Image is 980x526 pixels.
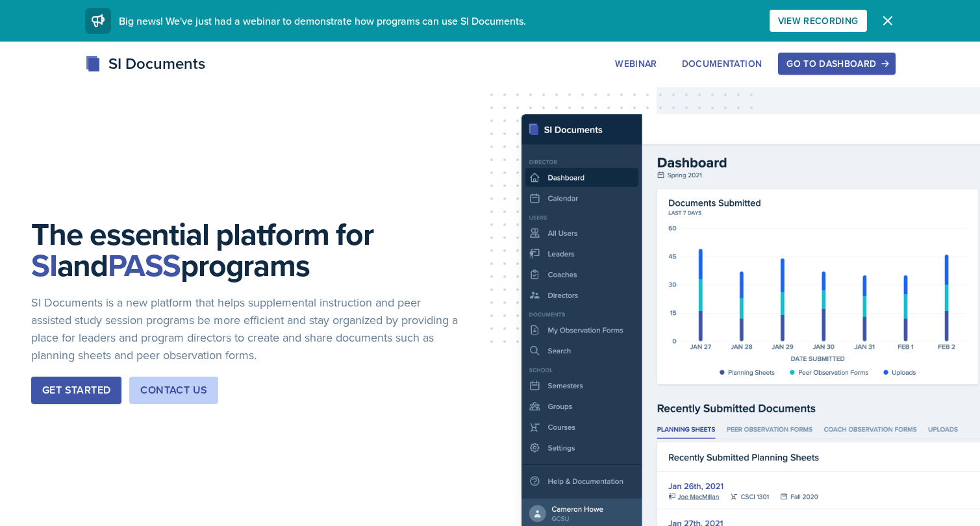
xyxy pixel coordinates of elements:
[770,10,867,32] button: View Recording
[42,382,110,398] div: Get Started
[31,377,121,404] button: Get Started
[607,53,665,75] button: Webinar
[85,52,205,75] div: SI Documents
[140,382,207,398] div: Contact Us
[786,58,886,69] div: Go to Dashboard
[129,377,218,404] button: Contact Us
[778,53,895,75] button: Go to Dashboard
[778,16,859,26] div: View Recording
[682,58,762,69] div: Documentation
[673,53,771,75] button: Documentation
[119,14,526,28] span: Big news! We've just had a webinar to demonstrate how programs can use SI Documents.
[615,58,657,69] div: Webinar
